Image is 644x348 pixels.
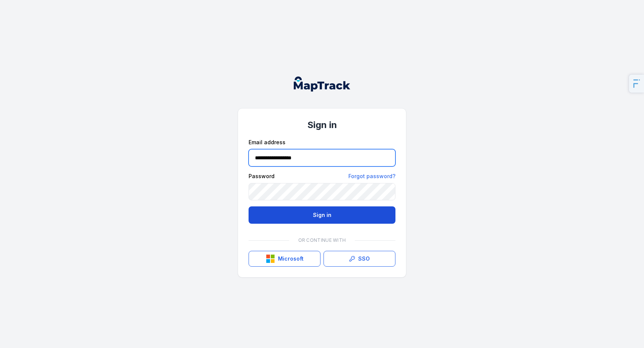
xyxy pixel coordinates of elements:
[282,76,362,92] nav: Global
[249,206,395,224] button: Sign in
[249,139,285,146] label: Email address
[249,172,275,180] label: Password
[324,251,395,267] a: SSO
[249,119,395,131] h1: Sign in
[348,172,395,180] a: Forgot password?
[249,251,320,267] button: Microsoft
[249,233,395,248] div: Or continue with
